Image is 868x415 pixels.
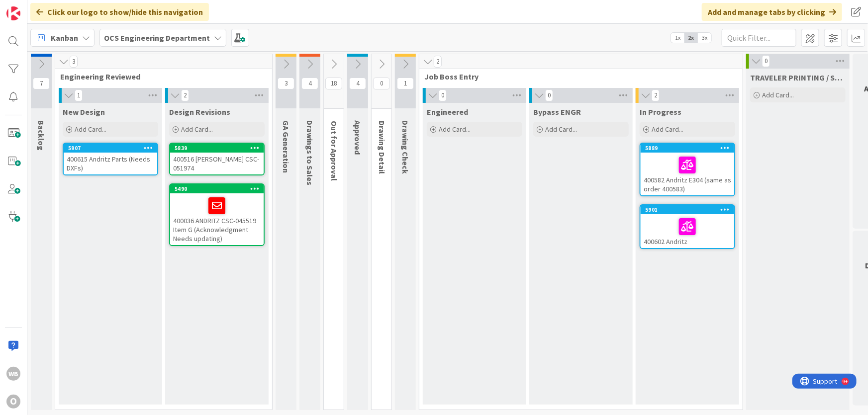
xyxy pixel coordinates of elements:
span: 3 [278,78,294,89]
span: 4 [349,78,366,89]
div: 5901 [645,206,734,213]
span: Drawing Check [400,120,410,174]
div: 5889 [641,144,734,153]
span: Add Card... [439,125,471,134]
span: Drawings to Sales [305,120,315,185]
span: 2 [652,89,660,101]
div: 5839400516 [PERSON_NAME] CSC-051974 [170,144,264,174]
span: Drawing Detail [377,121,387,174]
span: 3 [70,56,78,68]
span: TRAVELER PRINTING / SCHEDULING [750,73,846,83]
span: Bypass ENGR [533,107,581,117]
span: Kanban [51,32,78,44]
span: 4 [301,78,318,89]
span: Design Revisions [169,107,230,117]
div: O [6,395,20,409]
div: 5907 [68,145,157,152]
span: 2 [434,56,442,68]
div: 5907400615 Andritz Parts (Needs DXFs) [64,144,157,174]
div: 5901 [641,205,734,214]
span: 1x [671,33,684,43]
img: Visit kanbanzone.com [6,6,20,20]
div: 400602 Andritz [641,214,734,248]
a: 5490400036 ANDRITZ CSC-045519 Item G (Acknowledgment Needs updating) [169,183,265,246]
div: 5839 [170,144,264,153]
span: 0 [373,78,390,89]
span: Approved [353,120,363,155]
span: 18 [325,78,342,89]
span: Job Boss Entry [424,72,730,82]
b: OCS Engineering Department [104,33,210,43]
span: 7 [33,78,50,89]
a: 5839400516 [PERSON_NAME] CSC-051974 [169,143,265,175]
div: 400615 Andritz Parts (Needs DXFs) [64,153,157,174]
span: Backlog [36,120,46,151]
span: 3x [698,33,711,43]
span: 1 [75,89,83,101]
div: 5901400602 Andritz [641,205,734,248]
a: 5901400602 Andritz [640,204,735,249]
div: 400516 [PERSON_NAME] CSC-051974 [170,153,264,174]
span: Engineering Reviewed [60,72,260,82]
div: 9+ [50,4,55,12]
span: Engineered [427,107,468,117]
span: Support [21,1,45,13]
span: 0 [545,89,553,101]
span: 2 [181,89,189,101]
div: 5889400582 Andritz E304 (same as order 400583) [641,144,734,195]
a: 5889400582 Andritz E304 (same as order 400583) [640,143,735,196]
span: 0 [762,55,770,67]
span: Add Card... [75,125,106,134]
div: 5490 [175,185,264,192]
input: Quick Filter... [722,29,796,47]
span: Add Card... [762,90,794,99]
span: New Design [63,107,105,117]
div: Add and manage tabs by clicking [702,3,842,21]
span: 1 [397,78,414,89]
div: 400582 Andritz E304 (same as order 400583) [641,153,734,195]
div: 5490 [170,184,264,193]
span: GA Generation [281,120,291,173]
div: Click our logo to show/hide this navigation [30,3,209,21]
span: Add Card... [545,125,577,134]
span: Add Card... [181,125,213,134]
div: WB [6,367,20,381]
span: Add Card... [652,125,683,134]
span: Out for Approval [329,121,339,181]
div: 5889 [645,145,734,152]
span: 0 [439,89,447,101]
div: 5490400036 ANDRITZ CSC-045519 Item G (Acknowledgment Needs updating) [170,184,264,245]
a: 5907400615 Andritz Parts (Needs DXFs) [63,143,158,175]
div: 5839 [175,145,264,152]
span: In Progress [640,107,681,117]
span: 2x [684,33,698,43]
div: 400036 ANDRITZ CSC-045519 Item G (Acknowledgment Needs updating) [170,193,264,245]
div: 5907 [64,144,157,153]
